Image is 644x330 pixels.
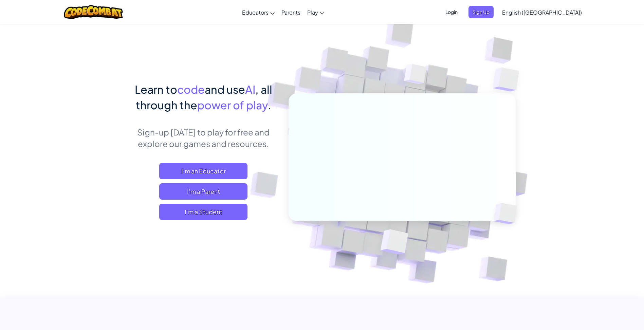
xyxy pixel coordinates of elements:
[205,82,245,96] span: and use
[64,5,123,19] img: CodeCombat logo
[278,3,304,21] a: Parents
[268,98,271,112] span: .
[391,51,440,101] img: Overlap cubes
[159,204,247,220] button: I'm a Student
[197,98,268,112] span: power of play
[159,183,247,200] a: I'm a Parent
[304,3,328,21] a: Play
[307,9,318,16] span: Play
[239,3,278,21] a: Educators
[159,163,247,179] a: I'm an Educator
[499,3,585,21] a: English ([GEOGRAPHIC_DATA])
[482,189,533,238] img: Overlap cubes
[135,82,177,96] span: Learn to
[479,51,538,108] img: Overlap cubes
[441,6,462,18] button: Login
[245,82,255,96] span: AI
[177,82,205,96] span: code
[242,9,269,16] span: Educators
[364,215,424,271] img: Overlap cubes
[502,9,582,16] span: English ([GEOGRAPHIC_DATA])
[468,6,494,18] button: Sign Up
[129,126,278,149] p: Sign-up [DATE] to play for free and explore our games and resources.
